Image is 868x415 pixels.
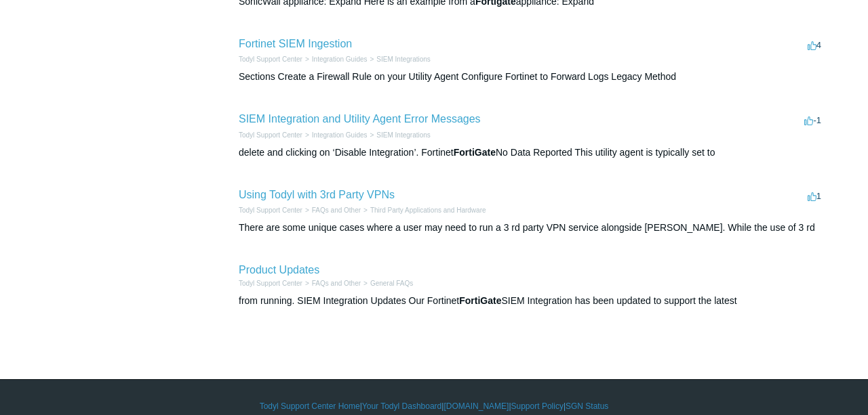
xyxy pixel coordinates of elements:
[239,278,302,288] li: Todyl Support Center
[239,205,302,215] li: Todyl Support Center
[361,278,413,288] li: General FAQs
[370,280,413,287] a: General FAQs
[302,278,361,288] li: FAQs and Other
[239,206,302,214] a: Todyl Support Center
[239,264,319,276] a: Product Updates
[370,206,486,214] a: Third Party Applications and Hardware
[239,54,302,64] li: Todyl Support Center
[302,205,361,215] li: FAQs and Other
[376,56,430,63] a: SIEM Integrations
[239,130,302,140] li: Todyl Support Center
[239,56,302,63] a: Todyl Support Center
[808,40,821,50] span: 4
[454,147,496,158] em: FortiGate
[312,131,368,139] a: Integration Guides
[239,70,825,84] div: Sections Create a Firewall Rule on your Utility Agent Configure Fortinet to Forward Logs Legacy M...
[239,131,302,139] a: Todyl Support Center
[312,56,368,63] a: Integration Guides
[459,295,501,306] em: FortiGate
[239,280,302,287] a: Todyl Support Center
[808,191,821,201] span: 1
[239,189,395,200] a: Using Todyl with 3rd Party VPNs
[511,400,564,412] a: Support Policy
[361,205,486,215] li: Third Party Applications and Hardware
[566,400,608,412] a: SGN Status
[260,400,360,412] a: Todyl Support Center Home
[312,280,361,287] a: FAQs and Other
[239,294,825,308] div: from running. SIEM Integration Updates Our Fortinet SIEM Integration has been updated to support ...
[239,221,825,235] div: There are some unique cases where a user may need to run a 3 rd party VPN service alongside [PERS...
[302,54,368,64] li: Integration Guides
[368,54,431,64] li: SIEM Integrations
[804,115,821,125] span: -1
[312,206,361,214] a: FAQs and Other
[239,113,481,125] a: SIEM Integration and Utility Agent Error Messages
[43,400,825,412] div: | | | |
[239,38,352,49] a: Fortinet SIEM Ingestion
[362,400,441,412] a: Your Todyl Dashboard
[302,130,368,140] li: Integration Guides
[376,131,430,139] a: SIEM Integrations
[368,130,431,140] li: SIEM Integrations
[443,400,509,412] a: [DOMAIN_NAME]
[239,146,825,160] div: delete and clicking on ‘Disable Integration’. Fortinet No Data Reported This utility agent is typ...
